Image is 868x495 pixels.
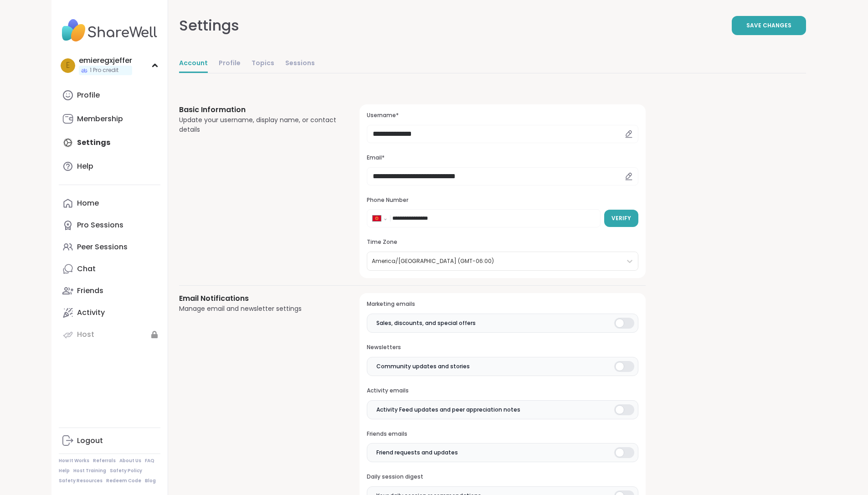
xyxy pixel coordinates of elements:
button: Save Changes [732,16,806,35]
a: Referrals [93,458,116,464]
a: How It Works [59,458,89,464]
h3: Activity emails [367,387,638,395]
a: Host Training [73,468,106,474]
h3: Time Zone [367,238,638,246]
span: 1 Pro credit [90,67,118,74]
span: Activity Feed updates and peer appreciation notes [376,406,520,414]
a: Blog [145,478,156,484]
button: Verify [604,210,638,227]
a: Redeem Code [106,478,141,484]
div: Host [77,330,94,340]
h3: Daily session digest [367,473,638,481]
a: About Us [119,458,141,464]
div: emieregxjeffer [79,56,132,66]
a: Help [59,155,160,177]
a: Account [179,55,208,73]
div: Settings [179,15,239,36]
span: Friend requests and updates [376,449,458,457]
a: Sessions [285,55,315,73]
h3: Friends emails [367,430,638,438]
div: Profile [77,90,100,100]
div: Pro Sessions [77,220,123,230]
span: Save Changes [746,21,791,30]
a: Home [59,192,160,214]
span: Verify [611,214,631,222]
div: Peer Sessions [77,242,128,252]
a: FAQ [145,458,154,464]
a: Profile [59,84,160,106]
div: Friends [77,286,103,296]
a: Friends [59,280,160,302]
a: Safety Policy [110,468,142,474]
a: Pro Sessions [59,214,160,236]
span: Community updates and stories [376,362,470,371]
a: Chat [59,258,160,280]
a: Peer Sessions [59,236,160,258]
div: Logout [77,436,103,446]
div: Membership [77,114,123,124]
h3: Email Notifications [179,293,338,304]
h3: Email* [367,154,638,162]
div: Help [77,161,93,171]
a: Activity [59,302,160,324]
div: Chat [77,264,96,274]
h3: Marketing emails [367,300,638,308]
a: Topics [252,55,274,73]
div: Home [77,198,99,208]
a: Help [59,468,70,474]
h3: Username* [367,112,638,119]
a: Membership [59,108,160,130]
a: Profile [219,55,241,73]
h3: Phone Number [367,196,638,204]
div: Manage email and newsletter settings [179,304,338,314]
img: ShareWell Nav Logo [59,15,160,46]
h3: Basic Information [179,104,338,115]
a: Host [59,324,160,345]
div: Activity [77,308,105,318]
span: e [66,60,70,72]
a: Logout [59,430,160,452]
div: Update your username, display name, or contact details [179,115,338,134]
h3: Newsletters [367,344,638,351]
a: Safety Resources [59,478,103,484]
span: Sales, discounts, and special offers [376,319,476,327]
